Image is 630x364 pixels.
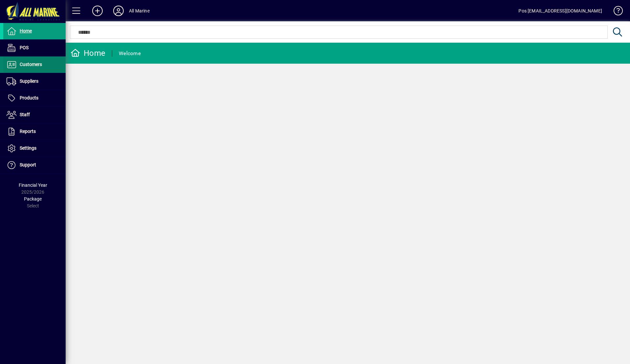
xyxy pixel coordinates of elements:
[20,45,29,50] span: POS
[3,107,66,123] a: Staff
[20,112,30,117] span: Staff
[3,56,66,73] a: Customers
[20,129,36,134] span: Reports
[24,196,42,202] span: Package
[20,28,32,33] span: Home
[20,78,38,84] span: Suppliers
[20,162,36,167] span: Support
[3,123,66,140] a: Reports
[3,73,66,90] a: Suppliers
[108,5,129,17] button: Profile
[20,62,42,67] span: Customers
[518,6,602,16] div: Pos [EMAIL_ADDRESS][DOMAIN_NAME]
[19,182,47,188] span: Financial Year
[3,157,66,173] a: Support
[609,1,622,23] a: Knowledge Base
[20,95,38,100] span: Products
[3,90,66,106] a: Products
[20,145,36,151] span: Settings
[3,140,66,157] a: Settings
[71,48,105,58] div: Home
[129,6,150,16] div: All Marine
[3,40,66,56] a: POS
[119,48,141,59] div: Welcome
[87,5,108,17] button: Add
